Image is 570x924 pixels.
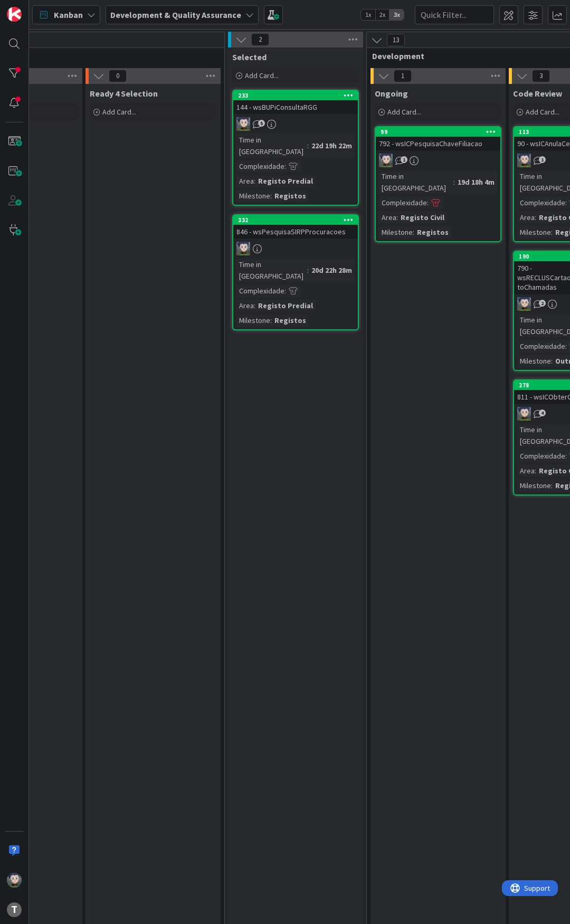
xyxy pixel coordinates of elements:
[387,107,421,117] span: Add Card...
[236,242,250,255] img: LS
[307,264,309,276] span: :
[272,315,309,326] div: Registos
[551,480,553,491] span: :
[236,175,254,187] div: Area
[532,70,550,82] span: 3
[517,340,565,352] div: Complexidade
[535,465,536,477] span: :
[517,297,531,311] img: LS
[90,88,158,99] span: Ready 4 Selection
[513,88,562,99] span: Code Review
[255,300,316,311] div: Registo Predial
[232,90,359,206] a: 233144 - wsBUPiConsultaRGGLSTime in [GEOGRAPHIC_DATA]:22d 19h 22mComplexidade:Area:Registo Predia...
[565,340,567,352] span: :
[233,91,358,100] div: 233
[453,176,455,188] span: :
[361,9,375,20] span: 1x
[526,107,559,117] span: Add Card...
[307,140,309,151] span: :
[236,285,284,297] div: Complexidade
[238,92,358,99] div: 233
[565,450,567,462] span: :
[233,225,358,239] div: 846 - wsPesquisaSIRPProcuracoes
[270,315,272,326] span: :
[251,33,269,46] span: 2
[236,300,254,311] div: Area
[539,156,546,163] span: 1
[233,242,358,255] div: LS
[376,137,500,150] div: 792 - wsICPesquisaChaveFiliacao
[236,117,250,131] img: LS
[517,212,535,223] div: Area
[414,226,451,238] div: Registos
[379,170,453,194] div: Time in [GEOGRAPHIC_DATA]
[455,176,497,188] div: 19d 18h 4m
[254,175,255,187] span: :
[270,190,272,202] span: :
[517,480,551,491] div: Milestone
[539,409,546,416] span: 4
[539,300,546,307] span: 2
[236,190,270,202] div: Milestone
[551,355,553,367] span: :
[394,70,412,82] span: 1
[381,128,500,136] div: 99
[284,285,286,297] span: :
[233,215,358,239] div: 332846 - wsPesquisaSIRPProcuracoes
[375,9,389,20] span: 2x
[551,226,553,238] span: :
[284,160,286,172] span: :
[238,216,358,224] div: 332
[233,100,358,114] div: 144 - wsBUPiConsultaRGG
[398,212,447,223] div: Registo Civil
[396,212,398,223] span: :
[236,315,270,326] div: Milestone
[254,300,255,311] span: :
[245,71,279,80] span: Add Card...
[517,154,531,167] img: LS
[232,52,267,62] span: Selected
[233,215,358,225] div: 332
[376,127,500,150] div: 99792 - wsICPesquisaChaveFiliacao
[255,175,316,187] div: Registo Predial
[236,259,307,282] div: Time in [GEOGRAPHIC_DATA]
[379,154,393,167] img: LS
[102,107,136,117] span: Add Card...
[387,34,405,46] span: 13
[565,197,567,208] span: :
[401,156,407,163] span: 1
[413,226,414,238] span: :
[517,226,551,238] div: Milestone
[272,190,309,202] div: Registos
[379,226,413,238] div: Milestone
[535,212,536,223] span: :
[309,140,355,151] div: 22d 19h 22m
[232,214,359,330] a: 332846 - wsPesquisaSIRPProcuracoesLSTime in [GEOGRAPHIC_DATA]:20d 22h 28mComplexidade:Area:Regist...
[389,9,404,20] span: 3x
[110,9,241,20] b: Development & Quality Assurance
[258,120,265,127] span: 5
[309,264,355,276] div: 20d 22h 28m
[236,160,284,172] div: Complexidade
[7,7,22,22] img: Visit kanbanzone.com
[427,197,429,208] span: :
[517,197,565,208] div: Complexidade
[517,355,551,367] div: Milestone
[517,450,565,462] div: Complexidade
[109,70,127,82] span: 0
[375,88,408,99] span: Ongoing
[7,902,22,917] div: T
[517,407,531,421] img: LS
[54,8,83,21] span: Kanban
[236,134,307,157] div: Time in [GEOGRAPHIC_DATA]
[376,154,500,167] div: LS
[233,117,358,131] div: LS
[7,873,22,888] img: LS
[376,127,500,137] div: 99
[379,197,427,208] div: Complexidade
[375,126,501,242] a: 99792 - wsICPesquisaChaveFiliacaoLSTime in [GEOGRAPHIC_DATA]:19d 18h 4mComplexidade:Area:Registo ...
[517,465,535,477] div: Area
[379,212,396,223] div: Area
[22,2,48,14] span: Support
[415,5,494,24] input: Quick Filter...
